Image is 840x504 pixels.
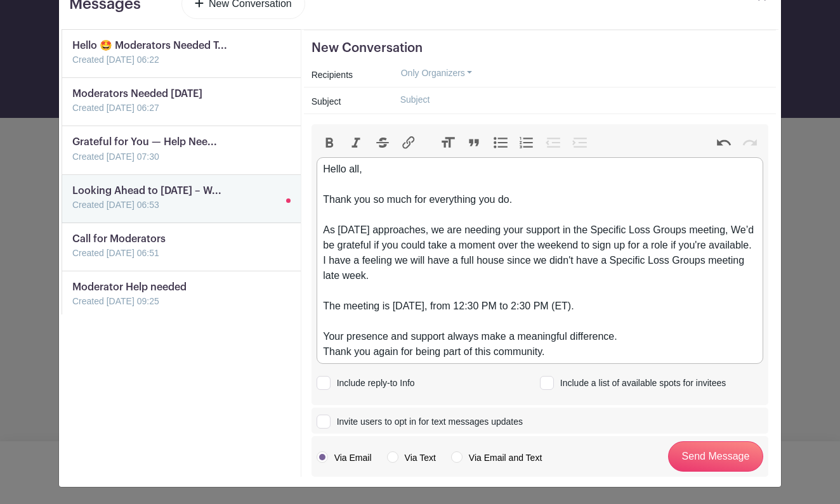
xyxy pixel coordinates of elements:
[304,66,383,84] div: Recipients
[323,299,756,329] div: The meeting is [DATE], from 12:30 PM to 2:30 PM (ET).
[317,134,343,151] button: Bold
[487,134,514,151] button: Bullets
[540,134,567,151] button: Decrease Level
[555,377,726,390] div: Include a list of available spots for invitees
[323,329,756,359] div: Your presence and support always make a meaningful difference. Thank you again for being part of ...
[387,451,436,464] label: Via Text
[461,134,487,151] button: Quote
[332,415,523,429] div: Invite users to opt in for text messages updates
[514,134,541,151] button: Numbers
[317,451,372,464] label: Via Email
[435,134,461,151] button: Heading
[395,134,422,151] button: Link
[567,134,593,151] button: Increase Level
[668,441,763,472] input: Send Message
[304,93,383,111] div: Subject
[390,63,483,83] button: Only Organizers
[323,162,756,192] div: Hello all,
[737,134,763,151] button: Redo
[323,223,756,299] div: As [DATE] approaches, we are needing your support in the Specific Loss Groups meeting, We’d be gr...
[390,90,768,110] input: Subject
[312,41,768,56] h5: New Conversation
[451,451,542,464] label: Via Email and Text
[323,192,756,223] div: Thank you so much for everything you do.
[711,134,737,151] button: Undo
[369,134,396,151] button: Strikethrough
[332,377,415,390] div: Include reply-to Info
[343,134,369,151] button: Italic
